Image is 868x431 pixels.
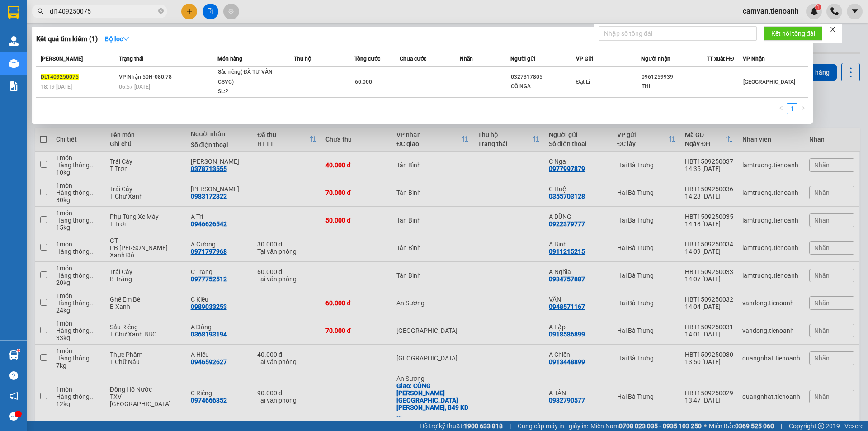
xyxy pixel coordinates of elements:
[787,103,797,114] li: 1
[797,103,808,114] button: right
[17,349,20,352] sup: 1
[355,79,372,85] span: 60.000
[642,72,706,82] div: 0961259939
[576,79,590,85] span: Đạt Lí
[218,87,286,97] div: SL: 2
[743,56,765,62] span: VP Nhận
[830,26,836,33] span: close
[599,26,757,41] input: Nhập số tổng đài
[9,371,18,380] span: question-circle
[98,32,137,46] button: Bộ lọcdown
[41,74,79,80] span: DL1409250075
[119,84,150,90] span: 06:57 [DATE]
[642,82,706,91] div: THI
[510,56,535,62] span: Người gửi
[400,56,426,62] span: Chưa cước
[9,350,19,360] img: warehouse-icon
[460,56,473,62] span: Nhãn
[9,412,18,421] span: message
[511,72,576,82] div: 0327317805
[38,8,44,14] span: search
[9,59,19,68] img: warehouse-icon
[576,56,593,62] span: VP Gửi
[41,84,72,90] span: 18:19 [DATE]
[217,56,242,62] span: Món hàng
[158,8,164,14] span: close-circle
[776,103,787,114] li: Previous Page
[105,35,129,43] strong: Bộ lọc
[119,74,172,80] span: VP Nhận 50H-080.78
[743,79,795,85] span: [GEOGRAPHIC_DATA]
[641,56,670,62] span: Người nhận
[511,82,576,91] div: CÔ NGA
[9,392,18,400] span: notification
[797,103,808,114] li: Next Page
[778,105,784,111] span: left
[8,6,19,19] img: logo-vxr
[787,104,797,114] a: 1
[294,56,311,62] span: Thu hộ
[800,105,806,111] span: right
[123,36,129,42] span: down
[50,6,156,16] input: Tìm tên, số ĐT hoặc mã đơn
[218,67,286,87] div: Sầu riêng( ĐÃ TƯ VẤN CSVC)
[354,56,380,62] span: Tổng cước
[776,103,787,114] button: left
[41,56,83,62] span: [PERSON_NAME]
[707,56,734,62] span: TT xuất HĐ
[771,28,815,38] span: Kết nối tổng đài
[119,56,143,62] span: Trạng thái
[9,81,19,91] img: solution-icon
[158,7,164,16] span: close-circle
[9,36,19,46] img: warehouse-icon
[36,34,98,44] h3: Kết quả tìm kiếm ( 1 )
[764,26,822,41] button: Kết nối tổng đài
